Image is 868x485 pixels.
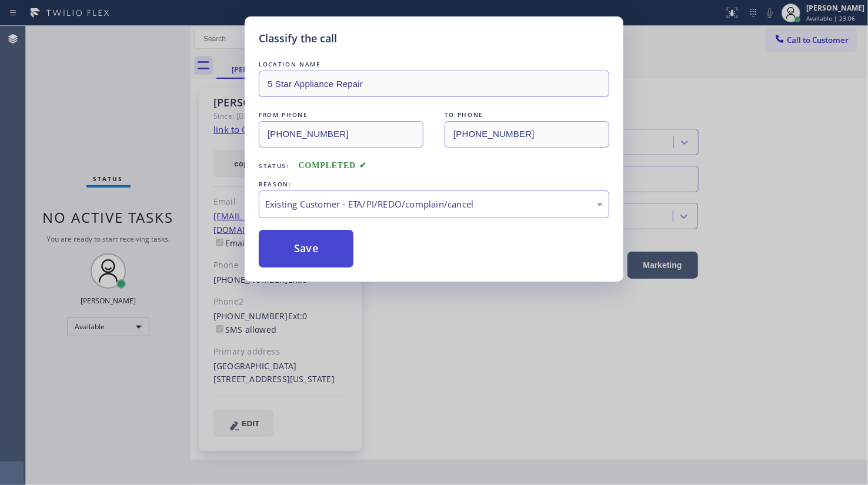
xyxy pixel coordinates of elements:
[259,109,423,121] div: FROM PHONE
[445,109,609,121] div: TO PHONE
[445,121,609,148] input: To phone
[259,162,289,170] span: Status:
[259,121,423,148] input: From phone
[259,58,609,71] div: LOCATION NAME
[259,31,337,46] h5: Classify the call
[299,161,367,170] span: COMPLETED
[259,230,353,267] button: Save
[259,178,609,190] div: REASON:
[265,198,603,211] div: Existing Customer - ETA/PI/REDO/complain/cancel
